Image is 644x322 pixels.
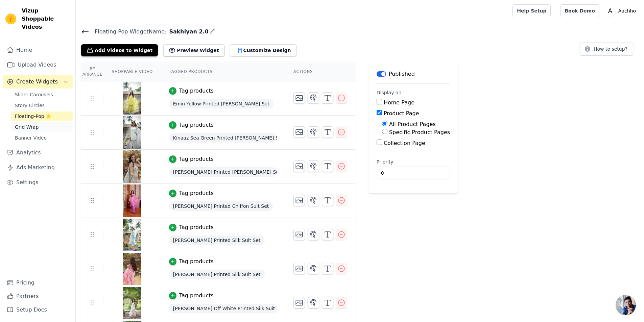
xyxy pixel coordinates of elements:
[5,14,16,24] img: Vizup
[89,28,166,36] span: Floating Pop Widget Name:
[377,158,450,165] label: Priority
[293,195,305,206] button: Change Thumbnail
[179,292,214,300] div: Tag products
[103,62,161,81] th: Shoppable Video
[293,160,305,172] button: Change Thumbnail
[389,129,450,135] label: Specific Product Pages
[169,292,214,300] button: Tag products
[384,99,414,106] label: Home Page
[605,5,639,17] button: A Aachho
[293,297,305,308] button: Change Thumbnail
[15,91,53,98] span: Slider Carousels
[15,113,51,120] span: Floating-Pop ⭐
[11,101,73,110] a: Story Circles
[123,219,142,251] img: vizup-images-785f.png
[389,70,415,78] p: Published
[179,223,214,231] div: Tag products
[169,270,265,279] span: [PERSON_NAME] Printed Silk Suit Set
[11,133,73,143] a: Banner Video
[210,27,215,36] div: Edit Name
[169,99,273,108] span: Emin Yellow Printed [PERSON_NAME] Set
[11,90,73,99] a: Slider Carousels
[230,44,296,56] button: Customize Design
[169,167,277,177] span: [PERSON_NAME] Printed [PERSON_NAME] Suit Set
[123,116,142,149] img: vizup-images-2746.png
[293,126,305,138] button: Change Thumbnail
[179,87,214,95] div: Tag products
[616,295,636,315] a: Open chat
[11,122,73,132] a: Grid Wrap
[161,62,285,81] th: Tagged Products
[560,4,599,17] a: Book Demo
[11,112,73,121] a: Floating-Pop ⭐
[3,276,73,290] a: Pricing
[169,257,214,266] button: Tag products
[293,92,305,104] button: Change Thumbnail
[15,102,45,109] span: Story Circles
[81,62,103,81] th: Re Arrange
[169,304,277,313] span: [PERSON_NAME] Off White Printed Silk Suit Set
[3,161,73,174] a: Ads Marketing
[179,257,214,266] div: Tag products
[608,7,612,14] text: A
[179,121,214,129] div: Tag products
[169,201,273,211] span: [PERSON_NAME] Printed Chiffon Suit Set
[169,189,214,197] button: Tag products
[3,146,73,159] a: Analytics
[81,44,158,56] button: Add Videos to Widget
[179,189,214,197] div: Tag products
[384,140,425,146] label: Collection Page
[293,263,305,274] button: Change Thumbnail
[179,155,214,163] div: Tag products
[123,150,142,183] img: vizup-images-a32b.png
[580,43,633,55] button: How to setup?
[169,236,265,245] span: [PERSON_NAME] Printed Silk Suit Set
[22,7,70,31] span: Vizup Shoppable Videos
[293,229,305,240] button: Change Thumbnail
[512,4,551,17] a: Help Setup
[169,87,214,95] button: Tag products
[169,133,277,143] span: Kinaaz Sea Green Printed [PERSON_NAME] Set
[169,155,214,163] button: Tag products
[123,82,142,115] img: vizup-images-4186.png
[616,5,639,17] p: Aachho
[384,110,419,117] label: Product Page
[389,121,436,127] label: All Product Pages
[580,47,633,54] a: How to setup?
[3,290,73,303] a: Partners
[15,124,39,130] span: Grid Wrap
[163,44,224,56] button: Preview Widget
[123,287,142,319] img: vizup-images-d554.png
[15,134,47,141] span: Banner Video
[169,121,214,129] button: Tag products
[166,28,208,36] span: Sakhiyan 2.0
[123,253,142,285] img: vizup-images-48e6.png
[3,43,73,57] a: Home
[16,78,58,86] span: Create Widgets
[285,62,355,81] th: Actions
[377,89,402,96] legend: Display on
[3,58,73,72] a: Upload Videos
[169,223,214,231] button: Tag products
[123,184,142,217] img: vizup-images-565a.jpg
[3,176,73,189] a: Settings
[3,75,73,89] button: Create Widgets
[3,303,73,317] a: Setup Docs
